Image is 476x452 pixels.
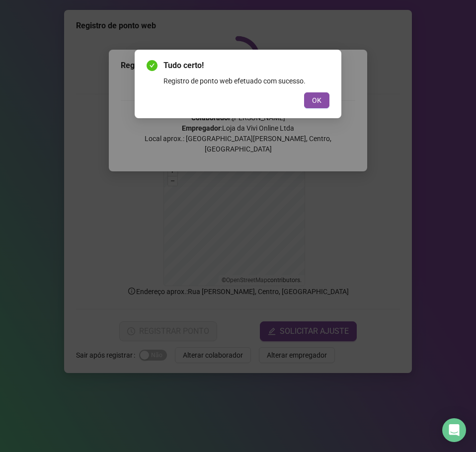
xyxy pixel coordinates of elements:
[147,60,158,71] span: check-circle
[163,60,329,72] span: Tudo certo!
[312,95,321,106] span: OK
[163,75,329,86] div: Registro de ponto web efetuado com sucesso.
[442,418,466,442] div: Open Intercom Messenger
[304,92,329,108] button: OK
